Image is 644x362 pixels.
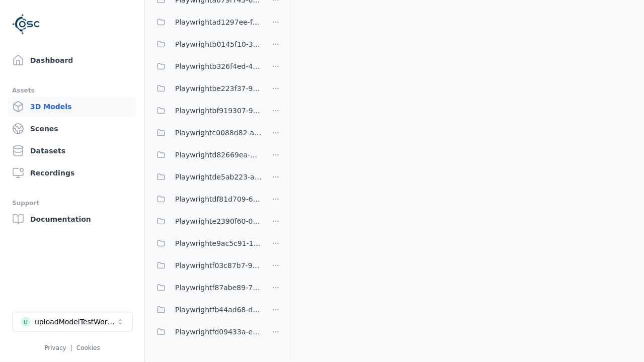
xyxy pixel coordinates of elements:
[175,259,262,271] span: Playwrightf03c87b7-9018-4775-a7d1-b47fea0411a7
[8,119,136,139] a: Scenes
[175,38,262,50] span: Playwrightb0145f10-3271-4988-8f00-c1dd5f4788d5
[151,322,262,342] button: Playwrightfd09433a-e09a-46f2-a8d1-9ed2645adf93
[76,344,100,351] a: Cookies
[12,312,133,332] button: Select a workspace
[175,282,262,294] span: Playwrightf87abe89-795a-4558-b272-1516c46e3a97
[175,16,262,28] span: Playwrightad1297ee-f947-4018-9655-e35ce08a90c6
[175,60,262,72] span: Playwrightb326f4ed-4f84-461a-849b-8d9f022e0dbd
[151,78,262,99] button: Playwrightbe223f37-9bd7-42c0-9717-b27ce4fe665d
[8,163,136,183] a: Recordings
[8,97,136,117] a: 3D Models
[175,105,262,117] span: Playwrightbf919307-9813-40e8-b932-b3a137f52714
[175,127,262,139] span: Playwrightc0088d82-a9f4-4e8c-929c-3d42af70e123
[175,193,262,205] span: Playwrightdf81d709-6511-4a67-8e35-601024cdf8cb
[151,278,262,298] button: Playwrightf87abe89-795a-4558-b272-1516c46e3a97
[151,255,262,276] button: Playwrightf03c87b7-9018-4775-a7d1-b47fea0411a7
[151,145,262,165] button: Playwrightd82669ea-7e85-4c9c-baa9-790b3846e5ad
[8,209,136,229] a: Documentation
[175,237,262,249] span: Playwrighte9ac5c91-1b2b-4bc1-b5a3-a4be549dee4f
[175,149,262,161] span: Playwrightd82669ea-7e85-4c9c-baa9-790b3846e5ad
[151,167,262,187] button: Playwrightde5ab223-a0f8-4a97-be4c-ac610507c281
[8,141,136,161] a: Datasets
[175,304,262,316] span: Playwrightfb44ad68-da23-4d2e-bdbe-6e902587d381
[151,123,262,143] button: Playwrightc0088d82-a9f4-4e8c-929c-3d42af70e123
[175,326,262,338] span: Playwrightfd09433a-e09a-46f2-a8d1-9ed2645adf93
[12,84,132,97] div: Assets
[151,12,262,32] button: Playwrightad1297ee-f947-4018-9655-e35ce08a90c6
[151,34,262,54] button: Playwrightb0145f10-3271-4988-8f00-c1dd5f4788d5
[70,344,72,351] span: |
[12,197,132,209] div: Support
[21,317,31,327] div: u
[12,10,40,38] img: Logo
[175,82,262,95] span: Playwrightbe223f37-9bd7-42c0-9717-b27ce4fe665d
[151,101,262,121] button: Playwrightbf919307-9813-40e8-b932-b3a137f52714
[151,211,262,231] button: Playwrighte2390f60-03f3-479d-b54a-66d59fed9540
[151,300,262,320] button: Playwrightfb44ad68-da23-4d2e-bdbe-6e902587d381
[44,344,66,351] a: Privacy
[151,56,262,76] button: Playwrightb326f4ed-4f84-461a-849b-8d9f022e0dbd
[175,171,262,183] span: Playwrightde5ab223-a0f8-4a97-be4c-ac610507c281
[151,233,262,253] button: Playwrighte9ac5c91-1b2b-4bc1-b5a3-a4be549dee4f
[175,215,262,227] span: Playwrighte2390f60-03f3-479d-b54a-66d59fed9540
[8,50,136,70] a: Dashboard
[151,189,262,209] button: Playwrightdf81d709-6511-4a67-8e35-601024cdf8cb
[35,317,116,327] div: uploadModelTestWorkspace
